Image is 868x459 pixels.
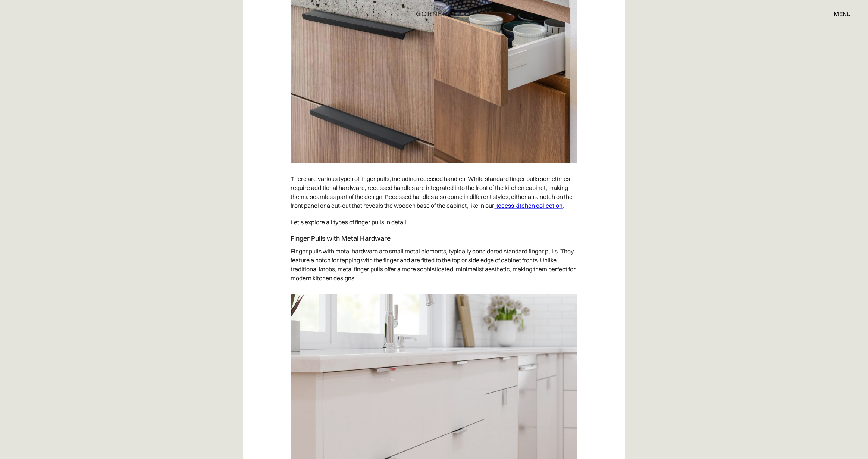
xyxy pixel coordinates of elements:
[827,7,851,20] div: menu
[834,11,851,17] div: menu
[495,202,563,210] a: Recess kitchen collection
[291,214,577,231] p: Let’s explore all types of finger pulls in detail.
[291,171,577,214] p: There are various types of finger pulls, including recessed handles. While standard finger pulls ...
[291,234,577,243] h4: Finger Pulls with Metal Hardware
[291,243,577,287] p: Finger pulls with metal hardware are small metal elements, typically considered standard finger p...
[399,9,469,19] a: home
